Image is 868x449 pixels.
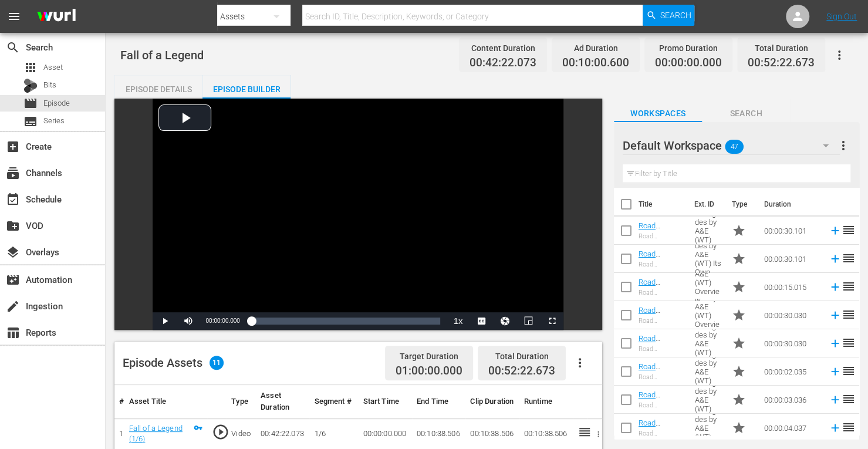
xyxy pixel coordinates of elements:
a: Road Renegades by A&E (WT) Overview Cutdown Gnarly 15 [639,278,680,330]
td: 00:00:03.036 [759,386,824,414]
button: Jump To Time [493,312,516,330]
button: Captions [470,312,493,330]
a: Road Renegades by A&E (WT) Action 30 [639,221,680,256]
button: Fullscreen [540,312,563,330]
div: Progress Bar [252,318,441,325]
span: reorder [842,223,856,237]
span: play_circle_outline [212,423,229,441]
div: Road Renegades by A&E (WT) Overview Cutdown Gnarly 15 [639,289,685,296]
span: reorder [842,420,856,434]
a: Road Renegades Channel ID 4 [639,418,680,445]
span: Fall of a Legend [120,48,204,62]
div: Total Duration [748,40,815,56]
span: Promo [732,308,746,322]
th: Clip Duration [465,385,519,418]
button: Playback Rate [446,312,470,330]
div: Promo Duration [655,40,722,56]
div: Episode Builder [202,75,291,103]
span: Asset [43,62,63,73]
th: Asset Title [124,385,207,418]
th: Runtime [519,385,573,418]
span: Search [660,5,691,26]
th: Type [725,188,757,221]
span: Search [702,106,790,121]
span: Promo [732,393,746,407]
td: 00:00:30.101 [759,245,824,273]
td: Road Renegades by A&E (WT) Channel ID 3 [690,386,727,414]
svg: Add to Episode [829,281,842,293]
a: Road Renegades by A&E (WT) Its Own Channel 30 [639,249,680,293]
th: Title [639,188,687,221]
th: Start Time [359,385,412,418]
span: reorder [842,336,856,350]
td: Road Renegades by A&E (WT) Overview Cutdown Gnarly 15 [690,273,727,301]
td: Road Renegades by A&E (WT) Overview Gnarly 30 [690,301,727,329]
th: End Time [412,385,465,418]
span: 00:52:22.673 [488,364,555,377]
th: Type [227,385,256,418]
th: Segment # [309,385,358,418]
div: Total Duration [488,348,555,364]
button: Picture-in-Picture [516,312,540,330]
span: menu [7,9,21,23]
span: reorder [842,308,856,322]
svg: Add to Episode [829,365,842,378]
div: Ad Duration [562,40,629,56]
div: Content Duration [470,40,536,56]
span: 01:00:00.000 [396,364,462,378]
span: 11 [210,356,224,370]
svg: Add to Episode [829,393,842,406]
span: Promo [732,224,746,238]
a: Road Renegades Channel ID 2 [639,362,680,389]
span: Overlays [6,245,20,259]
svg: Add to Episode [829,224,842,237]
td: Road Renegades by A&E (WT) Action 30 [690,217,727,245]
span: Promo [732,252,746,266]
button: Search [643,5,694,26]
td: Road Renegades by A&E (WT) Its Own Channel 30 [690,245,727,273]
span: VOD [6,219,20,233]
div: Video Player [153,99,563,330]
th: Duration [757,188,828,221]
span: reorder [842,392,856,406]
a: Fall of a Legend (1/6) [129,424,183,444]
span: Workspaces [614,106,702,121]
div: Road Renegades Channel ID 4 [639,430,685,437]
span: Create [6,140,20,154]
button: Episode Details [114,75,202,99]
div: Bits [23,79,38,93]
button: Mute [176,312,200,330]
div: Episode Details [114,75,202,103]
span: Ingestion [6,299,20,313]
div: Road Renegades by A&E (WT) Action 30 [639,232,685,240]
button: Play [153,312,176,330]
span: 00:00:00.000 [205,318,239,324]
td: 00:00:04.037 [759,414,824,442]
div: Default Workspace [623,129,840,162]
span: Reports [6,326,20,340]
svg: Add to Episode [829,421,842,434]
span: 00:42:22.073 [470,56,536,70]
div: Target Duration [396,348,462,364]
span: Search [6,40,20,55]
span: Asset [23,60,38,75]
span: Channels [6,166,20,180]
span: reorder [842,364,856,378]
svg: Add to Episode [829,337,842,350]
span: 00:10:00.600 [562,56,629,70]
svg: Add to Episode [829,252,842,265]
td: 00:00:02.035 [759,357,824,386]
span: Schedule [6,193,20,207]
th: Asset Duration [256,385,309,418]
a: Road Renegades Channel ID 3 [639,390,680,417]
span: Automation [6,273,20,287]
a: Sign Out [826,12,857,21]
td: 00:00:30.030 [759,329,824,357]
a: Road Renegades by A&E (WT) Parking Wars 30 [639,334,683,378]
span: 00:52:22.673 [748,56,815,70]
td: Road Renegades by A&E (WT) Parking Wars 30 [690,329,727,357]
svg: Add to Episode [829,309,842,322]
span: Promo [732,421,746,435]
span: more_vert [836,139,850,153]
span: reorder [842,251,856,265]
